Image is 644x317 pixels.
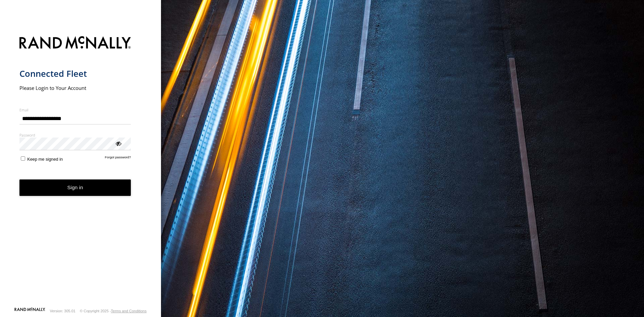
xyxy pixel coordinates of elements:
div: © Copyright 2025 - [80,309,147,313]
div: ViewPassword [115,140,121,147]
label: Password [19,133,131,138]
label: Email [19,107,131,112]
a: Terms and Conditions [111,309,147,313]
a: Forgot password? [105,155,131,162]
img: Rand McNally [19,35,131,52]
form: main [19,32,142,307]
span: Keep me signed in [27,157,63,162]
h1: Connected Fleet [19,68,131,79]
input: Keep me signed in [21,156,25,161]
div: Version: 305.01 [50,309,75,313]
h2: Please Login to Your Account [19,85,131,91]
button: Sign in [19,179,131,196]
a: Visit our Website [14,308,45,314]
